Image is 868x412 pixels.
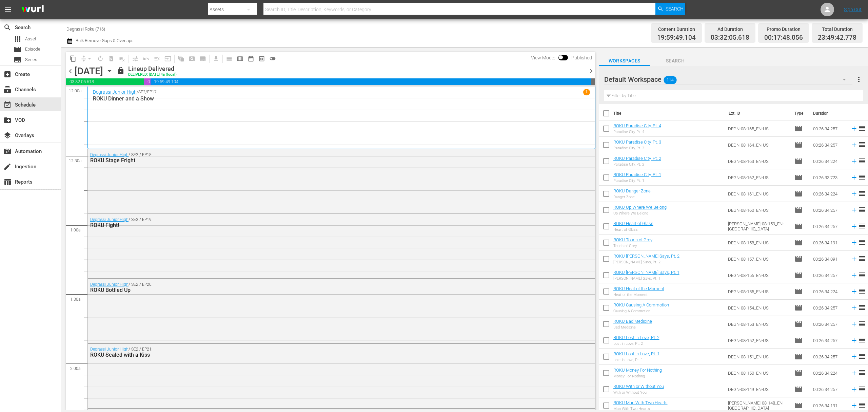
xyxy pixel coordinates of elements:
[599,57,650,65] span: Workspaces
[613,319,652,324] a: ROKU Bad Medicine
[794,353,803,361] span: Episode
[858,124,866,132] span: reorder
[613,400,668,405] a: ROKU Man With Two Hearts
[3,70,12,78] span: Create
[75,65,103,77] div: [DATE]
[25,36,36,42] span: Asset
[613,205,667,210] a: ROKU Up Where We Belong
[794,222,803,230] span: Episode
[90,282,554,293] div: / SE2 / EP20:
[725,120,791,137] td: DEGN-08-165_EN-US
[850,239,858,246] svg: Add to Schedule
[248,55,254,62] span: date_range_outlined
[794,125,803,133] span: Episode
[858,206,866,214] span: reorder
[810,218,848,235] td: 00:26:34.257
[558,55,563,60] span: Toggle to switch from Published to Draft view.
[613,156,661,161] a: ROKU Paradise City, Pt. 2
[855,71,863,88] button: more_vert
[725,316,791,332] td: DEGN-08-153_EN-US
[850,125,858,132] svg: Add to Schedule
[613,254,679,259] a: ROKU [PERSON_NAME] Says, Pt. 2
[810,235,848,251] td: 00:26:34.191
[850,337,858,344] svg: Add to Schedule
[90,282,129,287] a: Degrassi Junior High
[75,38,134,43] span: Bulk Remove Gaps & Overlaps
[613,162,661,167] div: Paradise City, Pt. 2
[725,137,791,153] td: DEGN-08-164_EN-US
[764,34,803,42] span: 00:17:48.056
[790,104,809,123] th: Type
[664,73,676,87] span: 114
[850,206,858,214] svg: Add to Schedule
[613,309,669,313] div: Causing A Commotion
[725,202,791,218] td: DEGN-08-160_EN-US
[117,67,125,75] span: lock
[809,104,850,123] th: Duration
[221,52,235,65] span: Day Calendar View
[90,217,554,228] div: / SE2 / EP19:
[3,86,12,94] span: Channels
[128,65,177,73] div: Lineup Delivered
[858,287,866,295] span: reorder
[858,401,866,409] span: reorder
[128,73,177,77] div: DELIVERED: [DATE] 4a (local)
[794,385,803,393] span: Episode
[850,141,858,149] svg: Add to Schedule
[858,320,866,328] span: reorder
[613,286,664,291] a: ROKU Heat of the Moment
[855,75,863,83] span: more_vert
[14,35,22,43] span: apps
[657,34,696,42] span: 19:59:49.104
[657,24,696,34] div: Content Duration
[850,223,858,230] svg: Add to Schedule
[613,325,652,330] div: Bad Medicine
[173,52,186,65] span: Refresh All Search Blocks
[810,153,848,169] td: 00:26:34.224
[794,369,803,377] span: Episode
[613,374,662,378] div: Money For Nothing
[90,287,554,293] div: ROKU Bottled Up
[725,349,791,365] td: DEGN-08-151_EN-US
[725,104,790,123] th: Ext. ID
[858,271,866,279] span: reorder
[90,152,554,164] div: / SE2 / EP18:
[78,53,95,64] span: Remove Gaps & Overlaps
[850,255,858,263] svg: Add to Schedule
[725,218,791,235] td: [PERSON_NAME]-08-159_EN-[GEOGRAPHIC_DATA]
[850,174,858,181] svg: Add to Schedule
[818,34,856,42] span: 23:49:42.778
[90,352,554,358] div: ROKU Sealed with a Kiss
[794,157,803,165] span: Episode
[858,157,866,165] span: reorder
[66,67,75,75] span: chevron_left
[3,23,12,32] span: Search
[235,53,245,64] span: Week Calendar View
[186,53,197,64] span: Create Search Block
[858,141,866,149] span: reorder
[613,179,661,183] div: Paradise City, Pt. 1
[66,78,144,85] span: 03:32:05.618
[613,341,659,346] div: Lost in Love, Pt. 2
[810,267,848,283] td: 00:26:34.257
[613,195,651,199] div: Danger Zone
[90,222,554,228] div: ROKU Fight!
[810,186,848,202] td: 00:26:34.224
[794,173,803,182] span: Episode
[106,53,117,64] span: Select an event to delete
[237,55,243,62] span: calendar_view_week_outlined
[794,304,803,312] span: Episode
[151,78,591,85] span: 19:59:49.104
[93,89,137,95] a: Degrassi Junior High
[858,303,866,312] span: reorder
[613,358,659,362] div: Lost in Love, Pt. 1
[613,146,661,150] div: Paradise City, Pt. 3
[613,276,679,281] div: [PERSON_NAME] Says, Pt. 1
[818,24,856,34] div: Total Duration
[208,52,221,65] span: Download as CSV
[585,90,588,94] p: 1
[794,255,803,263] span: Episode
[141,53,152,64] span: Revert to Primary Episode
[613,130,661,134] div: Paradise City, Pt. 4
[810,283,848,300] td: 00:26:34.224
